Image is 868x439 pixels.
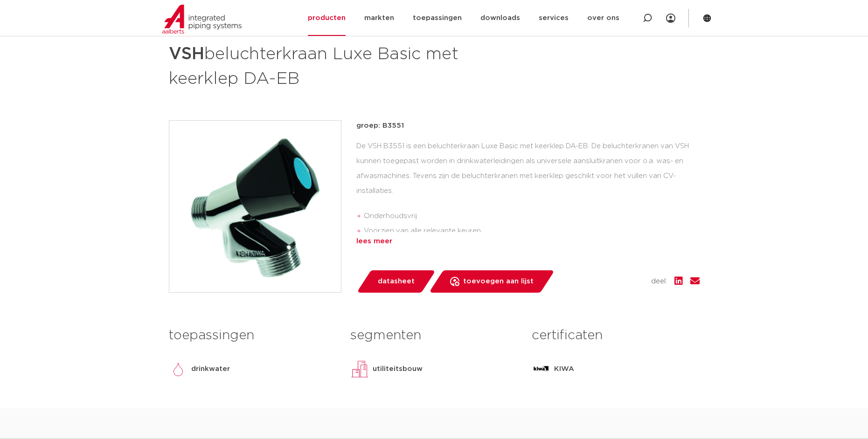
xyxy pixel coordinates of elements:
[378,274,415,289] span: datasheet
[364,209,700,224] li: Onderhoudsvrij
[350,326,518,345] h3: segmenten
[169,121,341,292] img: Product Image for VSH beluchterkraan Luxe Basic met keerklep DA-EB
[356,139,700,232] div: De VSH B3551 is een beluchterkraan Luxe Basic met keerklep DA-EB. De beluchterkranen van VSH kunn...
[169,40,519,90] h1: beluchterkraan Luxe Basic met keerklep DA-EB
[532,360,550,378] img: KIWA
[373,364,423,375] p: utiliteitsbouw
[463,274,534,289] span: toevoegen aan lijst
[169,360,187,378] img: drinkwater
[356,120,700,131] p: groep: B3551
[554,364,574,375] p: KIWA
[651,276,667,287] span: deel:
[532,326,699,345] h3: certificaten
[364,224,700,239] li: Voorzien van alle relevante keuren
[169,326,336,345] h3: toepassingen
[191,364,230,375] p: drinkwater
[356,270,436,293] a: datasheet
[356,236,700,247] div: lees meer
[350,360,369,378] img: utiliteitsbouw
[169,46,204,62] strong: VSH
